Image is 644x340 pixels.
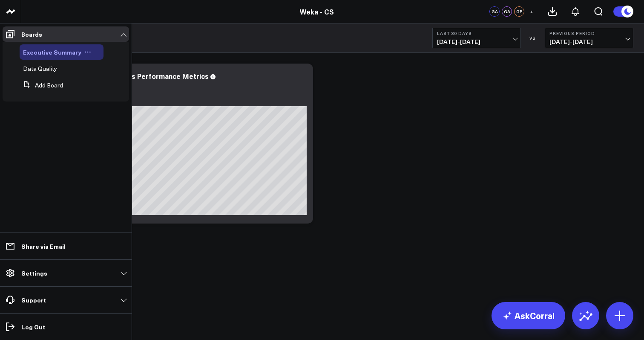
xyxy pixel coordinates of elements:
div: VS [525,35,540,41]
button: Add Board [20,78,63,93]
p: Share via Email [21,243,66,250]
a: AskCorral [492,302,565,329]
div: Previous: 1 [38,99,307,106]
div: GA [502,6,512,17]
span: Data Quality [23,64,57,73]
b: Previous Period [549,31,629,36]
button: Last 30 Days[DATE]-[DATE] [432,28,521,48]
p: Boards [21,31,42,38]
span: [DATE] - [DATE] [549,38,629,45]
span: Executive Summary [23,48,81,56]
a: Log Out [3,319,129,334]
a: Data Quality [23,65,57,72]
div: GP [514,6,524,17]
p: Support [21,296,46,303]
div: GA [489,6,500,17]
button: + [526,6,537,17]
p: Settings [21,270,47,276]
a: Executive Summary [23,49,81,55]
b: Last 30 Days [437,31,516,36]
a: Weka - CS [300,7,334,16]
span: + [530,9,534,15]
p: Log Out [21,323,45,330]
button: Previous Period[DATE]-[DATE] [545,28,633,48]
span: [DATE] - [DATE] [437,38,516,45]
